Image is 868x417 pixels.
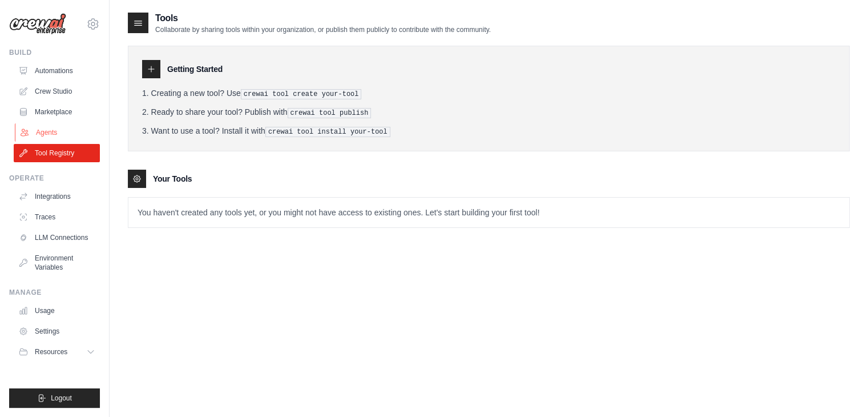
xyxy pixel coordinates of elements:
a: Tool Registry [14,144,100,162]
a: Integrations [14,187,100,206]
h3: Your Tools [153,173,192,185]
li: Ready to share your tool? Publish with [142,106,835,118]
button: Logout [9,388,100,408]
pre: crewai tool publish [288,108,372,118]
button: Resources [14,343,100,361]
pre: crewai tool create your-tool [241,89,362,99]
a: LLM Connections [14,228,100,247]
a: Marketplace [14,103,100,121]
a: Traces [14,208,100,226]
p: Collaborate by sharing tools within your organization, or publish them publicly to contribute wit... [155,25,491,34]
span: Resources [35,347,67,356]
h2: Tools [155,11,491,25]
a: Settings [14,322,100,340]
span: Logout [51,394,72,403]
a: Usage [14,302,100,320]
p: You haven't created any tools yet, or you might not have access to existing ones. Let's start bui... [128,198,849,227]
h3: Getting Started [167,63,223,75]
div: Manage [9,288,100,297]
div: Operate [9,174,100,183]
a: Environment Variables [14,249,100,276]
li: Creating a new tool? Use [142,87,835,99]
li: Want to use a tool? Install it with [142,125,835,137]
a: Agents [15,123,101,142]
div: Build [9,48,100,57]
a: Automations [14,62,100,80]
a: Crew Studio [14,82,100,101]
img: Logo [9,13,66,35]
pre: crewai tool install your-tool [265,127,390,137]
